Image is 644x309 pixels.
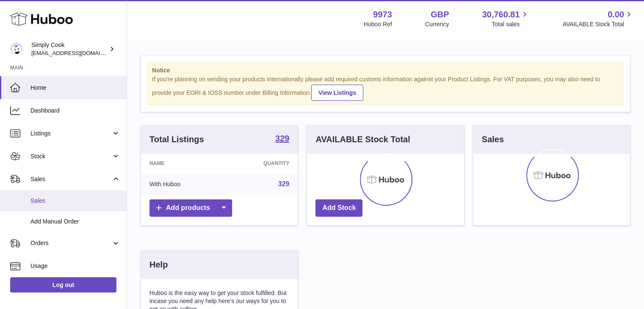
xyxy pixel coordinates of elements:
[30,175,111,183] span: Sales
[482,9,520,20] span: 30,760.81
[373,9,392,20] strong: 9973
[562,20,634,28] span: AVAILABLE Stock Total
[278,180,290,188] a: 329
[562,9,634,28] a: 0.00 AVAILABLE Stock Total
[10,277,116,292] a: Log out
[30,218,120,226] span: Add Manual Order
[141,154,224,173] th: Name
[30,130,111,138] span: Listings
[10,43,23,55] img: internalAdmin-9973@internal.huboo.com
[311,85,363,101] a: View Listings
[31,50,124,56] span: [EMAIL_ADDRESS][DOMAIN_NAME]
[30,262,120,270] span: Usage
[275,134,289,144] a: 329
[30,84,120,92] span: Home
[275,134,289,143] strong: 329
[224,154,298,173] th: Quantity
[482,9,529,28] a: 30,760.81 Total sales
[149,199,232,217] a: Add products
[315,134,410,145] h3: AVAILABLE Stock Total
[364,20,392,28] div: Huboo Ref
[30,152,111,160] span: Stock
[30,107,120,115] span: Dashboard
[141,173,224,195] td: With Huboo
[608,9,624,20] span: 0.00
[149,259,168,270] h3: Help
[492,20,529,28] span: Total sales
[152,66,619,74] strong: Notice
[30,239,111,247] span: Orders
[425,20,449,28] div: Currency
[482,134,504,145] h3: Sales
[431,9,449,20] strong: GBP
[30,197,120,205] span: Sales
[152,75,619,101] div: If you're planning on sending your products internationally please add required customs informati...
[315,199,362,217] a: Add Stock
[31,41,108,57] div: Simply Cook
[149,134,204,145] h3: Total Listings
